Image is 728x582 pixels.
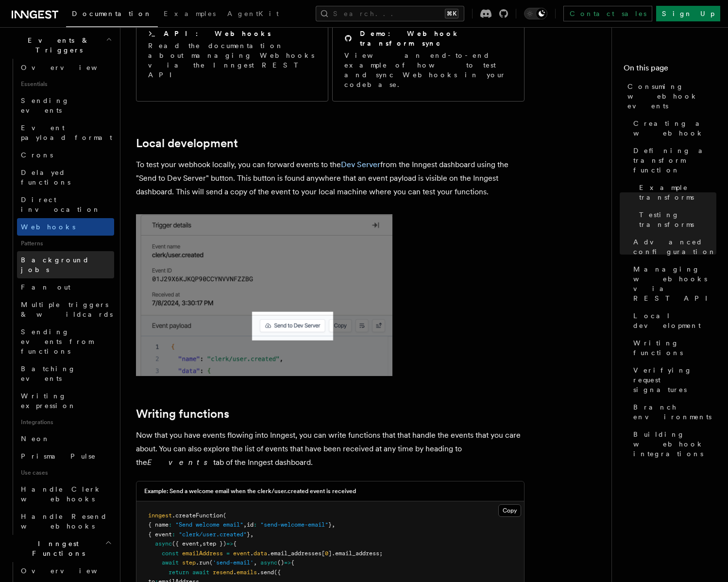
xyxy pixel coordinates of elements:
span: "send-welcome-email" [260,521,328,528]
h3: Example: Send a welcome email when the clerk/user.created event is received [144,487,356,495]
span: => [226,540,233,547]
a: Demo: Webhook transform syncView an end-to-end example of how to test and sync Webhooks in your c... [332,17,525,102]
a: Local development [629,307,716,334]
a: Webhooks [17,218,114,236]
span: : [254,521,257,528]
a: Local development [136,137,238,150]
span: Creating a webhook [633,119,716,138]
a: Building webhook integrations [629,426,716,462]
span: emailAddress [182,550,223,557]
span: Building webhook integrations [633,429,716,459]
a: Verifying request signatures [629,361,716,398]
a: Documentation [66,3,158,27]
span: { event [148,531,172,538]
a: Contact sales [563,6,652,21]
a: Consuming webhook events [624,78,716,115]
button: Inngest Functions [8,535,114,562]
span: Events & Triggers [8,35,106,55]
div: Events & Triggers [8,59,114,535]
span: Examples [164,10,216,17]
span: Use cases [17,465,114,480]
a: Handle Clerk webhooks [17,480,114,508]
span: Defining a transform function [633,146,716,175]
span: , [332,521,335,528]
span: Handle Clerk webhooks [21,485,102,503]
span: step [182,559,196,566]
a: AgentKit [221,3,285,26]
span: Integrations [17,414,114,430]
p: Now that you have events flowing into Inngest, you can write functions that that handle the event... [136,428,525,469]
span: .run [196,559,209,566]
a: Sign Up [656,6,720,21]
kbd: ⌘K [445,9,458,18]
a: Sending events from functions [17,323,114,360]
span: Delayed functions [21,169,70,186]
a: Sending events [17,92,114,119]
span: inngest [148,512,172,519]
span: } [247,531,250,538]
span: Fan out [21,283,70,291]
a: Background jobs [17,251,114,278]
span: Writing expression [21,392,76,410]
span: 0 [325,550,328,557]
span: Documentation [72,10,152,17]
span: Prisma Pulse [21,452,96,460]
img: Send to dev server button in the Inngest cloud dashboard [136,214,392,376]
span: id [247,521,254,528]
span: emails [237,569,257,576]
a: Managing webhooks via REST API [629,260,716,307]
a: Fan out [17,278,114,296]
span: event [233,550,250,557]
p: Read the documentation about managing Webhooks via the Inngest REST API [148,41,316,80]
a: Advanced configuration [629,233,716,260]
h4: On this page [624,62,716,78]
span: "Send welcome email" [175,521,243,528]
span: await [162,559,179,566]
a: Direct invocation [17,191,114,218]
em: Events [147,458,213,467]
span: Overview [21,64,121,71]
span: Event payload format [21,124,112,141]
span: .email_addresses[ [267,550,325,557]
span: Crons [21,151,53,159]
span: Sending events from functions [21,328,93,355]
span: ({ event [172,540,199,547]
a: Prisma Pulse [17,447,114,465]
span: Patterns [17,236,114,251]
a: Writing functions [629,334,716,361]
span: ].email_address; [328,550,383,557]
span: , [199,540,203,547]
span: async [260,559,277,566]
a: Batching events [17,360,114,387]
span: , [254,559,257,566]
span: Inngest Functions [8,539,105,558]
span: async [155,540,172,547]
span: . [233,569,237,576]
span: Essentials [17,76,114,92]
a: Defining a transform function [629,142,716,179]
span: { name [148,521,169,528]
span: Branch environments [633,402,716,422]
span: step }) [203,540,226,547]
a: Branch environments [629,398,716,426]
span: : [169,521,172,528]
a: API: WebhooksRead the documentation about managing Webhooks via the Inngest REST API [136,17,328,102]
a: Overview [17,562,114,580]
span: resend [213,569,233,576]
a: Multiple triggers & wildcards [17,296,114,323]
span: : [172,531,175,538]
a: Writing functions [136,407,229,421]
span: Writing functions [633,338,716,358]
span: Handle Resend webhooks [21,513,107,530]
span: .createFunction [172,512,223,519]
span: Direct invocation [21,196,101,213]
span: Multiple triggers & wildcards [21,301,113,318]
a: Examples [158,3,221,26]
span: return [169,569,189,576]
span: Neon [21,435,50,443]
span: Consuming webhook events [627,82,716,111]
button: Search...⌘K [316,6,464,21]
span: ({ [274,569,281,576]
a: Neon [17,430,114,447]
span: data [254,550,267,557]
